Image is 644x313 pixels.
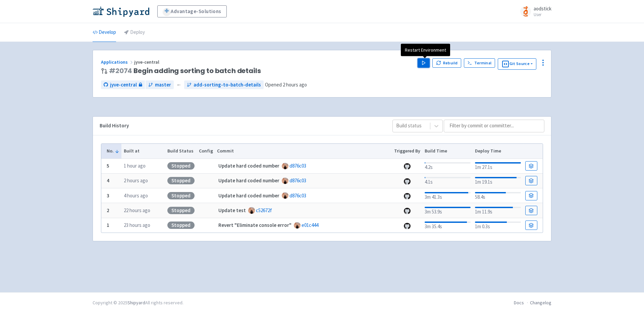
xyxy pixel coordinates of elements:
th: Built at [121,144,165,159]
a: c52672f [256,207,272,213]
a: master [146,80,174,89]
a: Build Details [525,176,537,185]
span: add-sorting-to-batch-details [194,81,261,89]
div: 3m 53.9s [425,205,471,216]
time: 22 hours ago [124,207,150,213]
div: 3m 35.4s [425,220,471,231]
a: Build Details [525,206,537,215]
a: Applications [101,59,134,65]
div: 1m 27.1s [475,161,521,171]
button: Rebuild [432,58,461,68]
a: add-sorting-to-batch-details [184,80,264,89]
div: Stopped [167,192,195,199]
a: d876c03 [289,177,306,184]
span: jyve-central [134,59,160,65]
a: Terminal [464,58,495,68]
a: Advantage-Solutions [157,5,227,17]
div: Stopped [167,177,195,184]
time: 2 hours ago [283,81,307,88]
div: 1m 11.9s [475,205,521,216]
span: Begin adding sorting to batch details [109,67,261,75]
div: Build History [100,122,382,130]
span: ← [176,81,181,89]
b: 5 [107,163,109,169]
th: Triggered By [392,144,423,159]
div: Copyright © 2025 All rights reserved. [93,299,183,306]
strong: Update hard coded number [218,163,279,169]
button: Play [418,58,430,68]
div: 3m 41.3s [425,191,471,201]
span: Opened [265,81,307,88]
th: Build Status [165,144,197,159]
strong: Revert "Eliminate console error" [218,222,291,228]
img: Shipyard logo [93,6,149,17]
b: 2 [107,207,109,213]
th: Build Time [422,144,473,159]
a: jyve-central [101,80,145,89]
b: 4 [107,177,109,184]
time: 23 hours ago [124,222,150,228]
time: 1 hour ago [124,163,146,169]
div: 4.1s [425,176,471,186]
a: d876c03 [289,192,306,199]
span: jyve-central [110,81,137,89]
span: master [155,81,171,89]
th: Commit [215,144,392,159]
div: 4.2s [425,161,471,171]
div: 58.4s [475,191,521,201]
th: Deploy Time [473,144,523,159]
div: Stopped [167,207,195,214]
div: 1m 0.3s [475,220,521,231]
b: 1 [107,222,109,228]
div: Stopped [167,162,195,170]
a: Changelog [530,300,551,306]
time: 4 hours ago [124,192,148,199]
th: Config [197,144,215,159]
small: User [534,12,551,17]
a: #2074 [109,66,132,75]
strong: Update hard coded number [218,177,279,184]
input: Filter by commit or committer... [444,120,544,132]
a: Deploy [124,23,145,42]
strong: Update test [218,207,246,213]
a: Build Details [525,191,537,200]
a: e01c444 [302,222,318,228]
a: Build Details [525,221,537,230]
div: 1m 19.1s [475,176,521,186]
a: Build Details [525,161,537,171]
a: d876c03 [289,163,306,169]
span: aodstick [534,5,551,12]
a: Shipyard [127,300,145,306]
button: No. [107,147,119,154]
button: Git Source [498,58,536,70]
a: Docs [514,300,524,306]
strong: Update hard coded number [218,192,279,199]
a: aodstick User [516,6,551,17]
b: 3 [107,192,109,199]
time: 2 hours ago [124,177,148,184]
a: Develop [93,23,116,42]
div: Stopped [167,222,195,229]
